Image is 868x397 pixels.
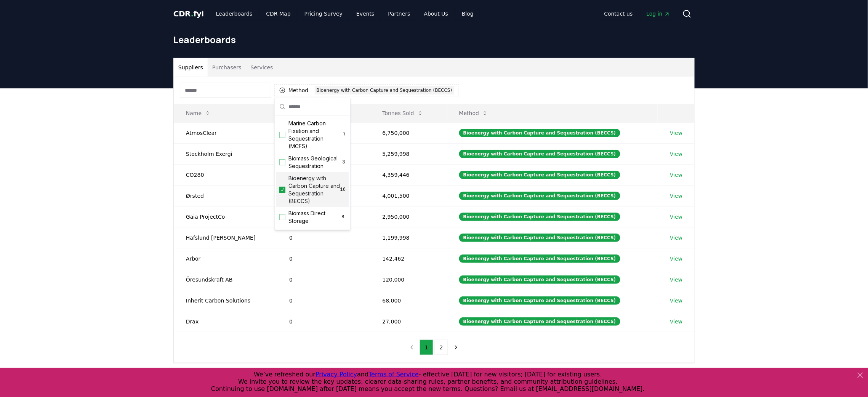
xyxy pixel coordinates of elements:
td: CO280 [174,164,277,185]
td: 0 [277,227,370,248]
button: Tonnes Sold [376,106,429,121]
a: View [670,276,682,283]
button: Suppliers [174,58,208,77]
a: View [670,297,682,304]
td: Hafslund [PERSON_NAME] [174,227,277,248]
a: View [670,255,682,263]
td: 4,359,446 [370,164,447,185]
td: AtmosClear [174,122,277,143]
span: Biomass Direct Storage [288,210,340,225]
nav: Main [598,7,676,21]
span: 3 [342,159,346,165]
span: Enhanced Weathering [288,229,340,245]
a: View [670,318,682,325]
td: 142,462 [370,248,447,269]
span: 7 [343,132,346,138]
a: Events [350,7,380,21]
td: Öresundskraft AB [174,269,277,290]
td: Drax [174,311,277,332]
td: Arbor [174,248,277,269]
span: . [191,9,194,18]
td: 6,750,000 [370,122,447,143]
button: 2 [435,340,448,355]
td: 0 [277,269,370,290]
span: 16 [340,187,346,193]
a: CDR.fyi [173,8,204,19]
button: Services [246,58,278,77]
a: Pricing Survey [298,7,349,21]
span: Bioenergy with Carbon Capture and Sequestration (BECCS) [288,174,340,205]
td: 0 [277,311,370,332]
h1: Leaderboards [173,34,695,46]
div: Bioenergy with Carbon Capture and Sequestration (BECCS) [459,275,620,284]
div: Bioenergy with Carbon Capture and Sequestration (BECCS) [459,317,620,326]
a: Leaderboards [210,7,259,21]
span: Log in [647,10,670,18]
a: View [670,192,682,200]
button: MethodBioenergy with Carbon Capture and Sequestration (BECCS) [274,84,459,96]
span: Biomass Geological Sequestration [288,155,342,170]
span: CDR fyi [173,9,204,18]
div: Bioenergy with Carbon Capture and Sequestration (BECCS) [459,129,620,137]
div: Bioenergy with Carbon Capture and Sequestration (BECCS) [459,192,620,200]
button: Purchasers [208,58,246,77]
a: View [670,150,682,158]
td: 68,000 [370,290,447,311]
td: 0 [277,290,370,311]
a: Contact us [598,7,639,21]
td: 1,199,998 [370,227,447,248]
div: Bioenergy with Carbon Capture and Sequestration (BECCS) [459,255,620,263]
td: 0 [277,248,370,269]
span: 8 [340,214,346,220]
div: Bioenergy with Carbon Capture and Sequestration (BECCS) [459,150,620,158]
td: 2,950,000 [370,206,447,227]
a: CDR Map [260,7,297,21]
a: View [670,129,682,137]
td: 27,000 [370,311,447,332]
a: Blog [456,7,480,21]
td: 5,259,998 [370,143,447,164]
a: Partners [382,7,416,21]
a: View [670,234,682,242]
div: Bioenergy with Carbon Capture and Sequestration (BECCS) [459,171,620,179]
a: Log in [641,7,676,21]
button: 1 [420,340,433,355]
td: 120,000 [370,269,447,290]
td: Gaia ProjectCo [174,206,277,227]
button: Method [453,106,495,121]
a: View [670,213,682,221]
button: next page [450,340,463,355]
div: Bioenergy with Carbon Capture and Sequestration (BECCS) [459,213,620,221]
td: Ørsted [174,185,277,206]
a: About Us [418,7,454,21]
div: Bioenergy with Carbon Capture and Sequestration (BECCS) [315,86,454,94]
a: View [670,171,682,179]
td: Stockholm Exergi [174,143,277,164]
td: Inherit Carbon Solutions [174,290,277,311]
button: Name [180,106,217,121]
nav: Main [210,7,480,21]
td: 4,001,500 [370,185,447,206]
span: Marine Carbon Fixation and Sequestration (MCFS) [288,120,343,150]
div: Bioenergy with Carbon Capture and Sequestration (BECCS) [459,234,620,242]
div: Bioenergy with Carbon Capture and Sequestration (BECCS) [459,296,620,305]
